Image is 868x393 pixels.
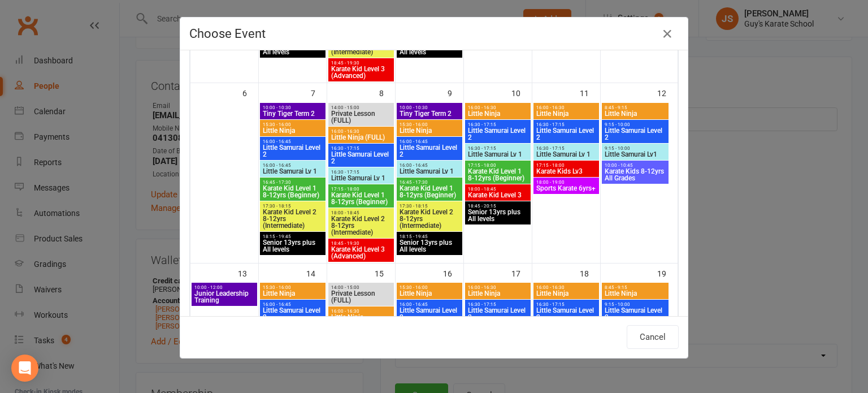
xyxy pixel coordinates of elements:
[399,290,460,297] span: Little Ninja
[331,146,392,151] span: 16:30 - 17:15
[604,110,666,117] span: Little Ninja
[536,307,597,321] span: Little Samurai Level 2
[467,290,528,297] span: Little Ninja
[467,192,528,198] span: Karate Kid Level 3
[331,192,392,205] span: Karate Kid Level 1 8-12yrs (Beginner)
[399,209,460,229] span: Karate Kid Level 2 8-12yrs (Intermediate)
[580,83,600,102] div: 11
[657,264,678,282] div: 19
[331,129,392,134] span: 16:00 - 16:30
[262,144,323,158] span: Little Samurai Level 2
[194,285,255,290] span: 10:00 - 12:00
[536,180,597,185] span: 18:00 - 19:00
[262,204,323,209] span: 17:30 - 18:15
[331,170,392,175] span: 16:30 - 17:15
[467,285,528,290] span: 16:00 - 16:30
[511,264,532,282] div: 17
[238,264,258,282] div: 13
[399,168,460,175] span: Little Samurai Lv 1
[467,307,528,321] span: Little Samurai Level 2
[262,168,323,175] span: Little Samurai Lv 1
[262,105,323,110] span: 10:00 - 10:30
[536,285,597,290] span: 16:00 - 16:30
[399,105,460,110] span: 10:00 - 10:30
[467,122,528,127] span: 16:30 - 17:15
[536,302,597,307] span: 16:30 - 17:15
[657,83,678,102] div: 12
[262,163,323,168] span: 16:00 - 16:45
[604,151,666,158] span: Little Samurai Lv1
[331,290,392,304] span: Private Lesson (FULL)
[536,127,597,141] span: Little Samurai Level 2
[331,241,392,246] span: 18:45 - 19:30
[331,35,392,55] span: Karate Kid Level 2 8-12yrs (Intermediate)
[604,307,666,321] span: Little Samurai Level 2
[331,110,392,124] span: Private Lesson (FULL)
[580,264,600,282] div: 18
[443,264,463,282] div: 16
[467,209,528,222] span: Senior 13yrs plus All levels
[262,127,323,134] span: Little Ninja
[467,105,528,110] span: 16:00 - 16:30
[331,309,392,314] span: 16:00 - 16:30
[399,302,460,307] span: 16:00 - 16:45
[399,285,460,290] span: 15:30 - 16:00
[262,110,323,117] span: Tiny Tiger Term 2
[331,187,392,192] span: 17:15 - 18:00
[262,185,323,198] span: Karate Kid Level 1 8-12yrs (Beginner)
[399,204,460,209] span: 17:30 - 18:15
[262,122,323,127] span: 15:30 - 16:00
[467,151,528,158] span: Little Samurai Lv 1
[399,139,460,144] span: 16:00 - 16:45
[262,307,323,321] span: Little Samurai Level 2
[467,302,528,307] span: 16:30 - 17:15
[467,110,528,117] span: Little Ninja
[331,175,392,182] span: Little Samurai Lv 1
[536,122,597,127] span: 16:30 - 17:15
[262,139,323,144] span: 16:00 - 16:45
[467,163,528,168] span: 17:15 - 18:00
[311,83,327,102] div: 7
[262,302,323,307] span: 16:00 - 16:45
[604,146,666,151] span: 9:15 - 10:00
[604,163,666,168] span: 10:00 - 10:45
[331,134,392,141] span: Little Ninja (FULL)
[536,290,597,297] span: Little Ninja
[399,185,460,198] span: Karate Kid Level 1 8-12yrs (Beginner)
[604,105,666,110] span: 8:45 - 9:15
[467,146,528,151] span: 16:30 - 17:15
[536,110,597,117] span: Little Ninja
[658,25,676,43] button: Close
[306,264,327,282] div: 14
[375,264,395,282] div: 15
[604,285,666,290] span: 8:45 - 9:15
[604,127,666,141] span: Little Samurai Level 2
[399,180,460,185] span: 16:45 - 17:30
[331,61,392,66] span: 18:45 - 19:30
[379,83,395,102] div: 8
[467,187,528,192] span: 18:00 - 18:45
[242,83,258,102] div: 6
[331,215,392,236] span: Karate Kid Level 2 8-12yrs (Intermediate)
[331,314,392,321] span: Little Ninja
[331,246,392,260] span: Karate Kid Level 3 (Advanced)
[467,127,528,141] span: Little Samurai Level 2
[399,122,460,127] span: 15:30 - 16:00
[604,290,666,297] span: Little Ninja
[536,146,597,151] span: 16:30 - 17:15
[331,66,392,79] span: Karate Kid Level 3 (Advanced)
[399,234,460,239] span: 18:15 - 19:45
[467,168,528,182] span: Karate Kid Level 1 8-12yrs (Beginner)
[11,355,38,382] div: Open Intercom Messenger
[604,168,666,182] span: Karate Kids 8-12yrs All Grades
[536,185,597,192] span: Sports Karate 6yrs+
[604,302,666,307] span: 9:15 - 10:00
[399,163,460,168] span: 16:00 - 16:45
[262,234,323,239] span: 18:15 - 19:45
[399,307,460,321] span: Little Samurai Level 2
[536,105,597,110] span: 16:00 - 16:30
[331,210,392,215] span: 18:00 - 18:45
[511,83,532,102] div: 10
[604,122,666,127] span: 9:15 - 10:00
[399,110,460,117] span: Tiny Tiger Term 2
